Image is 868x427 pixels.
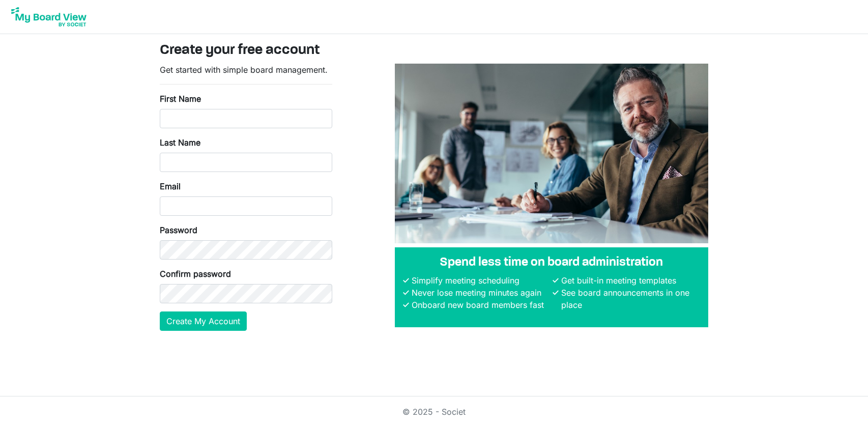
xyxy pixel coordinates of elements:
li: Simplify meeting scheduling [409,274,551,287]
label: First Name [160,93,201,105]
img: My Board View Logo [8,4,90,30]
li: Onboard new board members fast [409,299,551,311]
span: Get started with simple board management. [160,65,328,75]
li: Never lose meeting minutes again [409,287,551,299]
li: Get built-in meeting templates [559,274,700,287]
label: Password [160,224,197,236]
img: A photograph of board members sitting at a table [395,64,708,243]
h3: Create your free account [160,42,708,60]
h4: Spend less time on board administration [403,255,700,270]
label: Last Name [160,136,200,149]
label: Confirm password [160,268,231,280]
a: © 2025 - Societ [402,407,466,417]
button: Create My Account [160,311,247,331]
li: See board announcements in one place [559,287,700,311]
label: Email [160,180,181,192]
